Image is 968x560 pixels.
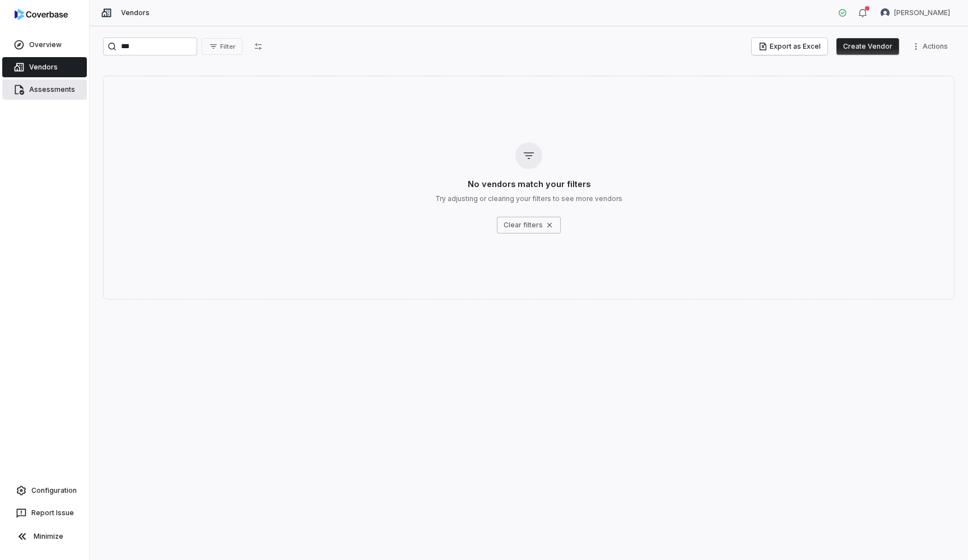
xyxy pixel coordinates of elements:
[34,532,63,541] span: Minimize
[874,4,957,21] button: Garima Dhaundiyal avatar[PERSON_NAME]
[497,217,561,234] button: Clear filters
[121,8,150,17] span: Vendors
[29,40,62,49] span: Overview
[29,63,58,72] span: Vendors
[4,503,85,523] button: Report Issue
[2,57,87,77] a: Vendors
[752,38,827,55] button: Export as Excel
[894,8,950,17] span: [PERSON_NAME]
[31,508,74,517] span: Report Issue
[29,85,75,94] span: Assessments
[881,8,890,17] img: Garima Dhaundiyal avatar
[15,9,68,20] img: logo-D7KZi-bG.svg
[468,178,590,190] h3: No vendors match your filters
[202,38,243,55] button: Filter
[4,480,85,501] a: Configuration
[435,194,622,203] p: Try adjusting or clearing your filters to see more vendors
[220,43,235,51] span: Filter
[2,35,87,55] a: Overview
[2,80,87,100] a: Assessments
[31,486,77,495] span: Configuration
[4,525,85,548] button: Minimize
[836,38,899,55] button: Create Vendor
[908,38,955,55] button: More actions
